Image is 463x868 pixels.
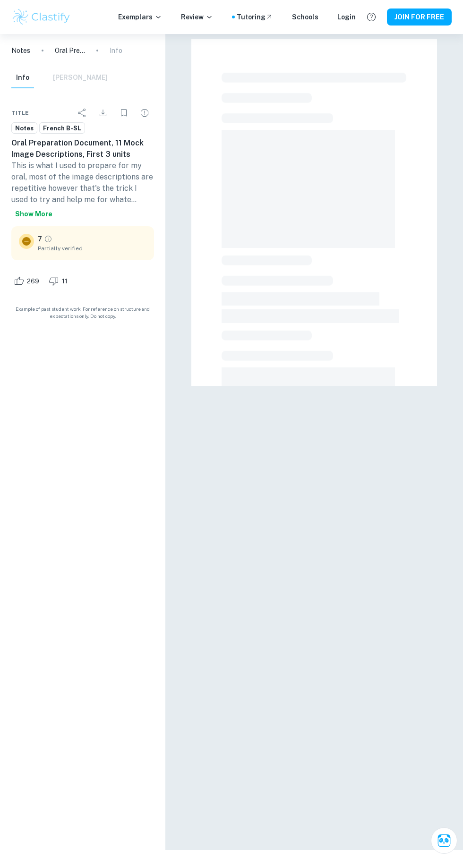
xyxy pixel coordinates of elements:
[22,277,44,286] span: 269
[55,45,85,56] p: Oral Preparation Document, 11 Mock Image Descriptions, First 3 units
[94,103,112,122] div: Download
[11,137,154,160] h6: Oral Preparation Document, 11 Mock Image Descriptions, First 3 units
[118,12,162,22] p: Exemplars
[11,45,30,56] a: Notes
[38,234,42,244] p: 7
[46,273,73,289] div: Dislike
[135,103,154,122] div: Report issue
[431,827,457,854] button: Ask Clai
[11,68,34,88] button: Info
[181,12,213,22] p: Review
[12,124,37,133] span: Notes
[110,45,122,56] p: Info
[11,160,154,222] p: This is what I used to prepare for my oral, most of the image descriptions are repetitive however...
[57,277,73,286] span: 11
[73,103,92,122] div: Share
[11,109,29,117] span: Title
[387,9,452,26] button: JOIN FOR FREE
[11,8,71,26] img: Clastify logo
[11,122,37,134] a: Notes
[39,122,85,134] a: French B-SL
[11,306,154,320] span: Example of past student work. For reference on structure and expectations only. Do not copy.
[11,205,56,222] button: Show more
[38,244,146,253] span: Partially verified
[114,103,133,122] div: Bookmark
[237,12,273,22] a: Tutoring
[40,124,85,133] span: French B-SL
[44,235,52,243] a: Grade partially verified
[363,9,379,25] button: Help and Feedback
[337,12,356,22] a: Login
[292,12,318,22] a: Schools
[11,273,44,289] div: Like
